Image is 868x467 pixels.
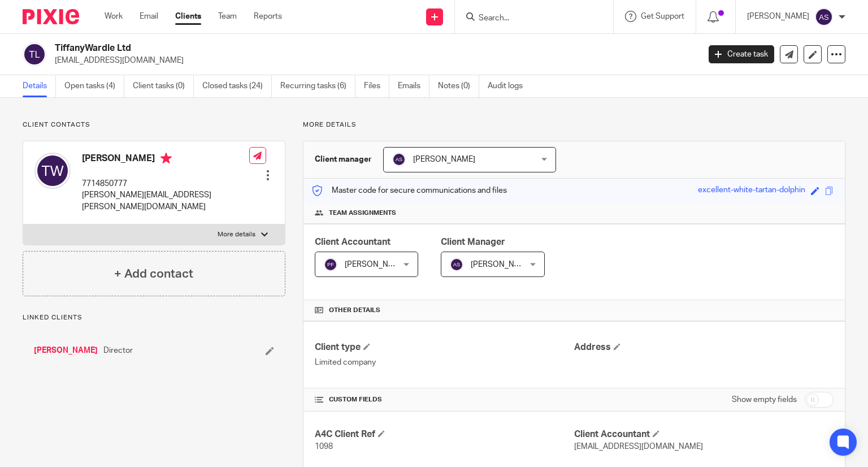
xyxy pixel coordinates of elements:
p: Limited company [315,357,574,368]
h4: + Add contact [114,265,193,283]
h4: A4C Client Ref [315,429,574,440]
h4: Client type [315,341,574,353]
img: svg%3E [34,153,71,189]
a: Audit logs [488,75,531,97]
img: svg%3E [450,258,463,271]
img: svg%3E [392,153,406,166]
a: Client tasks (0) [133,75,194,97]
img: svg%3E [815,8,833,26]
h4: [PERSON_NAME] [82,153,249,167]
p: Master code for secure communications and files [312,185,507,196]
span: Client Accountant [315,237,390,247]
span: [PERSON_NAME] [345,261,407,269]
img: svg%3E [23,42,46,66]
h4: Address [574,341,834,353]
a: Work [105,11,123,22]
h2: TiffanyWardle Ltd [55,42,565,54]
a: Clients [175,11,201,22]
h4: CUSTOM FIELDS [315,395,574,404]
a: Files [364,75,389,97]
p: [PERSON_NAME][EMAIL_ADDRESS][PERSON_NAME][DOMAIN_NAME] [82,189,249,213]
i: Primary [160,153,172,164]
span: Other details [329,306,380,315]
p: Linked clients [23,313,285,322]
p: [EMAIL_ADDRESS][DOMAIN_NAME] [55,55,692,66]
a: Emails [398,75,429,97]
a: Closed tasks (24) [202,75,272,97]
p: More details [303,120,845,129]
a: Email [140,11,158,22]
a: Create task [709,45,774,63]
p: More details [218,230,255,239]
span: Director [103,345,133,356]
a: Notes (0) [438,75,479,97]
span: [PERSON_NAME] [471,261,533,269]
a: Recurring tasks (6) [280,75,355,97]
span: 1098 [315,443,333,451]
a: Reports [254,11,282,22]
span: Client Manager [441,237,505,247]
span: Team assignments [329,209,396,218]
h4: Client Accountant [574,429,834,440]
a: [PERSON_NAME] [34,345,98,356]
input: Search [478,14,579,24]
img: svg%3E [324,258,337,271]
a: Details [23,75,56,97]
div: excellent-white-tartan-dolphin [698,184,805,197]
span: [PERSON_NAME] [413,155,475,163]
p: Client contacts [23,120,285,129]
p: 7714850777 [82,178,249,189]
a: Team [218,11,237,22]
img: Pixie [23,9,79,24]
span: Get Support [641,12,684,20]
a: Open tasks (4) [64,75,124,97]
p: [PERSON_NAME] [747,11,809,22]
label: Show empty fields [732,394,797,405]
span: [EMAIL_ADDRESS][DOMAIN_NAME] [574,443,703,451]
h3: Client manager [315,154,372,165]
